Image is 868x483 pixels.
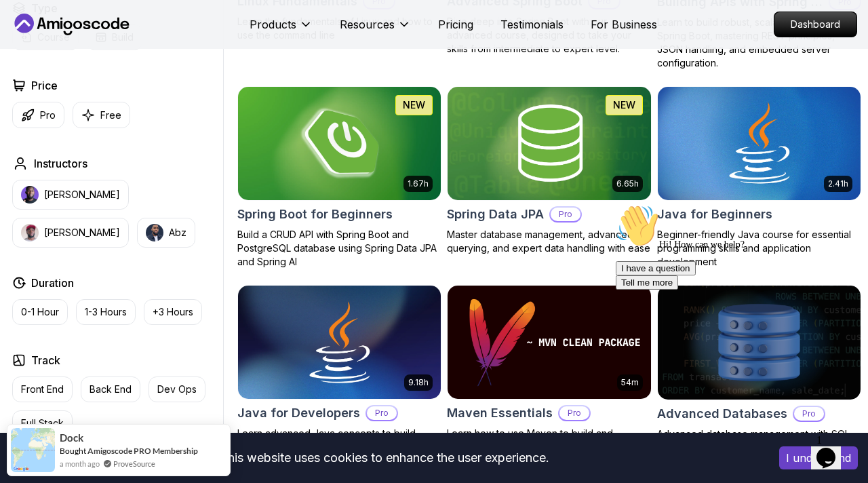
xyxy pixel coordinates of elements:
p: 1-3 Hours [85,305,127,319]
button: 1-3 Hours [76,299,136,325]
h2: Price [31,77,58,94]
h2: Maven Essentials [447,404,553,423]
p: [PERSON_NAME] [44,226,120,239]
p: Free [100,109,121,122]
a: Java for Developers card9.18hJava for DevelopersProLearn advanced Java concepts to build scalable... [237,285,441,454]
button: Resources [340,16,411,43]
a: Testimonials [500,16,564,33]
img: provesource social proof notification image [11,428,55,472]
p: 9.18h [408,377,429,388]
button: Full Stack [12,410,73,436]
button: Accept cookies [779,446,858,469]
img: Maven Essentials card [448,286,650,399]
a: Dashboard [774,12,857,37]
p: Learn how to use Maven to build and manage your Java projects [447,427,651,454]
iframe: chat widget [610,199,854,422]
p: Products [250,16,296,33]
a: Amigoscode PRO Membership [87,446,198,456]
button: Front End [12,376,73,402]
p: [PERSON_NAME] [44,188,120,201]
a: Spring Boot for Beginners card1.67hNEWSpring Boot for BeginnersBuild a CRUD API with Spring Boot ... [237,86,441,269]
button: 0-1 Hour [12,299,68,325]
p: Pro [551,208,580,221]
p: NEW [403,98,425,112]
p: NEW [613,98,635,112]
a: Spring Data JPA card6.65hNEWSpring Data JPAProMaster database management, advanced querying, and ... [447,86,651,255]
p: +3 Hours [153,305,193,319]
p: Pro [40,109,56,122]
p: Build a CRUD API with Spring Boot and PostgreSQL database using Spring Data JPA and Spring AI [237,228,441,269]
h2: Spring Data JPA [447,205,544,224]
button: Tell me more [5,77,68,91]
img: Spring Boot for Beginners card [233,83,446,203]
a: For Business [591,16,657,33]
a: Pricing [438,16,473,33]
p: Dev Ops [157,383,197,396]
h2: Spring Boot for Beginners [237,205,393,224]
span: Hi! How can we help? [5,41,134,51]
h2: Duration [31,275,74,291]
p: Learn advanced Java concepts to build scalable and maintainable applications. [237,427,441,454]
p: Pro [559,406,589,420]
button: Dev Ops [149,376,205,402]
p: Advanced database management with SQL, integrity, and practical applications [657,427,861,455]
p: 2.41h [828,178,848,189]
img: Spring Data JPA card [448,87,650,200]
button: instructor img[PERSON_NAME] [12,180,129,210]
a: Maven Essentials card54mMaven EssentialsProLearn how to use Maven to build and manage your Java p... [447,285,651,454]
iframe: chat widget [811,429,854,469]
p: 6.65h [616,178,639,189]
p: Pro [367,406,397,420]
p: Back End [90,383,132,396]
img: instructor img [146,224,163,241]
p: Resources [340,16,395,33]
img: instructor img [21,186,39,204]
h2: Java for Developers [237,404,360,423]
button: Pro [12,102,64,128]
img: Java for Developers card [238,286,441,399]
a: Java for Beginners card2.41hJava for BeginnersBeginner-friendly Java course for essential program... [657,86,861,269]
button: Free [73,102,130,128]
div: 👋Hi! How can we help?I have a questionTell me more [5,5,250,91]
p: Full Stack [21,417,64,430]
img: Java for Beginners card [658,87,861,201]
a: ProveSource [113,458,155,469]
p: Master database management, advanced querying, and expert data handling with ease [447,228,651,255]
div: This website uses cookies to enhance the user experience. [10,443,759,473]
img: :wave: [5,5,49,49]
span: Bought [60,446,86,456]
p: Dashboard [774,12,856,37]
h2: Instructors [34,155,87,172]
p: 0-1 Hour [21,305,59,319]
span: a month ago [60,458,100,469]
p: 1.67h [408,178,429,189]
button: +3 Hours [144,299,202,325]
button: I have a question [5,62,85,77]
p: Front End [21,383,64,396]
span: Dock [60,432,83,444]
button: Products [250,16,313,43]
p: Abz [169,226,186,239]
button: instructor img[PERSON_NAME] [12,218,129,248]
button: instructor imgAbz [137,218,195,248]
img: instructor img [21,224,39,241]
h2: Track [31,352,60,368]
button: Back End [81,376,140,402]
